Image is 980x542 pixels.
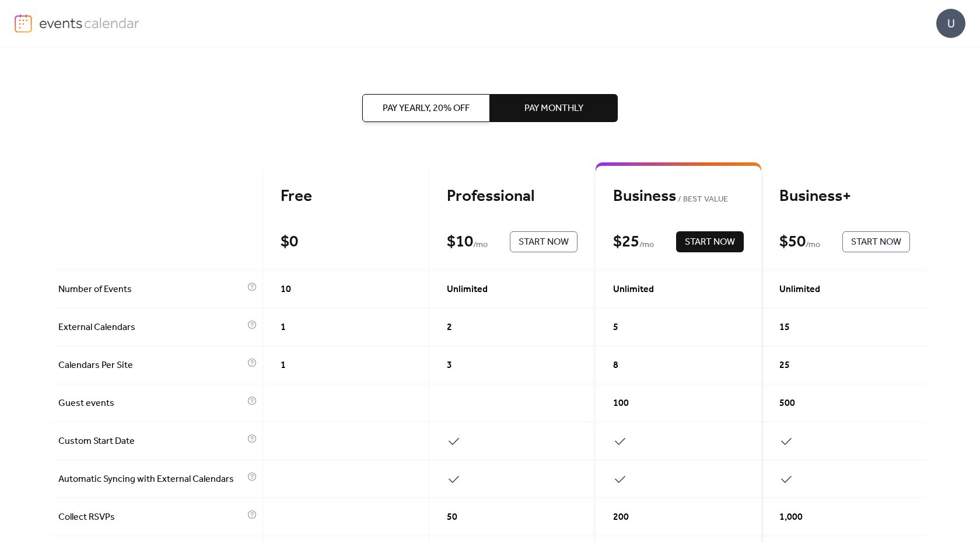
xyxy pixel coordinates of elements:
img: logo [15,14,32,33]
span: 8 [613,359,618,373]
span: Calendars Per Site [58,359,244,373]
div: Professional [447,186,577,207]
div: Business [613,186,744,207]
span: External Calendars [58,321,244,335]
button: Start Now [676,231,744,252]
button: Start Now [510,231,577,252]
span: Automatic Syncing with External Calendars [58,472,244,487]
div: $ 0 [281,232,298,252]
span: Unlimited [613,283,654,297]
span: 3 [447,359,452,373]
span: 100 [613,397,629,411]
span: Custom Start Date [58,435,244,449]
img: logo-type [39,14,140,32]
div: U [936,9,965,38]
span: Start Now [851,235,901,249]
span: 1 [281,359,286,373]
span: 1,000 [779,510,803,524]
span: 5 [613,321,618,335]
span: / mo [473,238,488,252]
div: $ 50 [779,232,806,252]
span: Guest events [58,397,244,411]
span: Pay Monthly [524,102,583,116]
span: / mo [806,238,820,252]
span: 1 [281,321,286,335]
button: Pay Monthly [490,94,618,122]
span: Number of Events [58,283,244,297]
span: 15 [779,321,790,335]
span: Start Now [519,235,569,249]
span: 25 [779,359,790,373]
span: 500 [779,397,795,411]
span: Collect RSVPs [58,510,244,524]
div: $ 25 [613,232,639,252]
span: Start Now [685,235,735,249]
button: Pay Yearly, 20% off [362,94,490,122]
span: 10 [281,283,291,297]
div: $ 10 [447,232,473,252]
span: Unlimited [447,283,488,297]
span: / mo [639,238,654,252]
div: Free [281,186,411,207]
span: BEST VALUE [676,193,728,207]
button: Start Now [842,231,910,252]
span: Unlimited [779,283,820,297]
div: Business+ [779,186,910,207]
span: Pay Yearly, 20% off [383,102,470,116]
span: 50 [447,510,457,524]
span: 2 [447,321,452,335]
span: 200 [613,510,629,524]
